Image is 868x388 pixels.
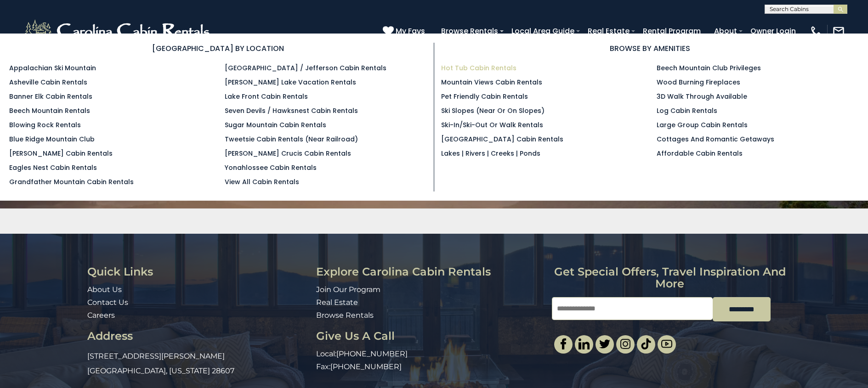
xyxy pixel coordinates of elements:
[225,120,326,129] a: Sugar Mountain Cabin Rentals
[441,78,542,87] a: Mountain Views Cabin Rentals
[9,149,113,158] a: [PERSON_NAME] Cabin Rentals
[225,163,317,172] a: Yonahlossee Cabin Rentals
[620,338,631,349] img: instagram-single.svg
[583,23,634,39] a: Real Estate
[225,177,299,186] a: View All Cabin Rentals
[657,78,740,87] a: Wood Burning Fireplaces
[657,92,747,101] a: 3D Walk Through Available
[225,149,351,158] a: [PERSON_NAME] Crucis Cabin Rentals
[316,298,358,307] a: Real Estate
[9,92,92,101] a: Banner Elk Cabin Rentals
[832,25,845,38] img: mail-regular-white.png
[9,135,95,144] a: Blue Ridge Mountain Club
[9,78,87,87] a: Asheville Cabin Rentals
[316,349,545,360] p: Local:
[657,149,743,158] a: Affordable Cabin Rentals
[9,120,81,129] a: Blowing Rock Rentals
[441,120,543,129] a: Ski-in/Ski-Out or Walk Rentals
[709,23,742,39] a: About
[9,177,134,186] a: Grandfather Mountain Cabin Rentals
[657,106,717,115] a: Log Cabin Rentals
[336,349,408,358] a: [PHONE_NUMBER]
[316,311,374,320] a: Browse Rentals
[437,23,503,39] a: Browse Rentals
[552,266,788,290] h3: Get special offers, travel inspiration and more
[87,330,309,342] h3: Address
[87,266,309,278] h3: Quick Links
[441,106,545,115] a: Ski Slopes (Near or On Slopes)
[507,23,579,39] a: Local Area Guide
[87,349,309,378] p: [STREET_ADDRESS][PERSON_NAME] [GEOGRAPHIC_DATA], [US_STATE] 28607
[599,338,610,349] img: twitter-single.svg
[641,338,652,349] img: tiktok.svg
[383,25,427,37] a: My Favs
[441,149,540,158] a: Lakes | Rivers | Creeks | Ponds
[23,17,214,45] img: White-1-2.png
[657,120,748,129] a: Large Group Cabin Rentals
[441,43,859,54] h3: BROWSE BY AMENITIES
[9,163,97,172] a: Eagles Nest Cabin Rentals
[579,338,590,349] img: linkedin-single.svg
[87,298,128,307] a: Contact Us
[810,25,823,38] img: phone-regular-white.png
[87,311,115,320] a: Careers
[9,106,90,115] a: Beech Mountain Rentals
[9,43,427,54] h3: [GEOGRAPHIC_DATA] BY LOCATION
[746,23,800,39] a: Owner Login
[441,63,516,73] a: Hot Tub Cabin Rentals
[558,338,569,349] img: facebook-single.svg
[225,92,308,101] a: Lake Front Cabin Rentals
[441,135,563,144] a: [GEOGRAPHIC_DATA] Cabin Rentals
[657,63,761,73] a: Beech Mountain Club Privileges
[225,63,386,73] a: [GEOGRAPHIC_DATA] / Jefferson Cabin Rentals
[316,266,545,278] h3: Explore Carolina Cabin Rentals
[396,25,425,37] span: My Favs
[661,338,672,349] img: youtube-light.svg
[316,285,380,294] a: Join Our Program
[441,92,528,101] a: Pet Friendly Cabin Rentals
[316,362,545,372] p: Fax:
[225,106,358,115] a: Seven Devils / Hawksnest Cabin Rentals
[87,285,122,294] a: About Us
[657,135,774,144] a: Cottages and Romantic Getaways
[316,330,545,342] h3: Give Us A Call
[330,362,402,371] a: [PHONE_NUMBER]
[225,135,358,144] a: Tweetsie Cabin Rentals (Near Railroad)
[638,23,705,39] a: Rental Program
[9,63,96,73] a: Appalachian Ski Mountain
[225,78,356,87] a: [PERSON_NAME] Lake Vacation Rentals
